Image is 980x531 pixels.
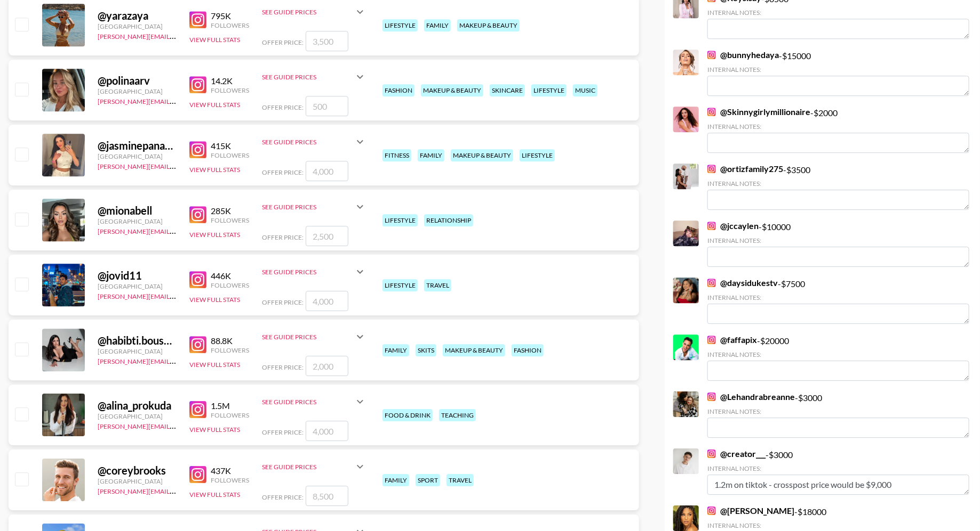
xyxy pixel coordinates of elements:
[189,296,240,304] button: View Full Stats
[707,222,716,230] img: Instagram
[262,463,354,471] div: See Guide Prices
[262,493,304,501] span: Offer Price:
[707,293,969,301] div: Internal Notes:
[707,179,969,187] div: Internal Notes:
[573,84,597,96] div: music
[262,298,304,306] span: Offer Price:
[383,19,418,31] div: lifestyle
[531,84,567,96] div: lifestyle
[189,166,240,174] button: View Full Stats
[189,231,240,239] button: View Full Stats
[262,103,304,111] span: Offer Price:
[262,203,354,211] div: See Guide Prices
[457,19,520,31] div: makeup & beauty
[98,269,177,282] div: @ jovid11
[707,393,716,401] img: Instagram
[416,474,440,486] div: sport
[424,214,473,226] div: relationship
[98,30,256,40] a: [PERSON_NAME][EMAIL_ADDRESS][DOMAIN_NAME]
[416,344,436,356] div: skits
[262,363,304,371] span: Offer Price:
[707,391,969,438] div: - $ 3000
[707,464,969,472] div: Internal Notes:
[447,474,474,486] div: travel
[98,282,177,290] div: [GEOGRAPHIC_DATA]
[98,152,177,160] div: [GEOGRAPHIC_DATA]
[707,277,969,324] div: - $ 7500
[512,344,544,356] div: fashion
[451,149,513,161] div: makeup & beauty
[189,206,206,223] img: Instagram
[707,350,969,358] div: Internal Notes:
[306,421,348,441] input: 4,000
[306,161,348,181] input: 4,000
[211,401,249,411] div: 1.5M
[421,84,483,96] div: makeup & beauty
[211,11,249,21] div: 795K
[707,50,969,96] div: - $ 15000
[211,411,249,419] div: Followers
[211,76,249,86] div: 14.2K
[98,399,177,412] div: @ alina_prokuda
[262,73,354,81] div: See Guide Prices
[211,141,249,151] div: 415K
[424,19,451,31] div: family
[262,194,366,219] div: See Guide Prices
[189,466,206,483] img: Instagram
[189,101,240,109] button: View Full Stats
[98,464,177,477] div: @ coreybrooks
[707,220,969,267] div: - $ 10000
[707,448,766,459] a: @creator___
[707,336,716,344] img: Instagram
[189,11,206,28] img: Instagram
[98,485,256,495] a: [PERSON_NAME][EMAIL_ADDRESS][DOMAIN_NAME]
[383,214,418,226] div: lifestyle
[98,225,256,235] a: [PERSON_NAME][EMAIL_ADDRESS][DOMAIN_NAME]
[383,279,418,291] div: lifestyle
[211,21,249,29] div: Followers
[306,31,348,51] input: 3,500
[707,521,969,529] div: Internal Notes:
[189,336,206,353] img: Instagram
[211,476,249,484] div: Followers
[707,277,778,288] a: @daysidukestv
[262,398,354,406] div: See Guide Prices
[262,138,354,146] div: See Guide Prices
[189,36,240,44] button: View Full Stats
[707,505,794,516] a: @[PERSON_NAME]
[98,412,177,420] div: [GEOGRAPHIC_DATA]
[707,279,716,287] img: Instagram
[490,84,525,96] div: skincare
[707,448,969,495] div: - $ 3000
[262,38,304,46] span: Offer Price:
[98,95,256,105] a: [PERSON_NAME][EMAIL_ADDRESS][DOMAIN_NAME]
[707,220,759,231] a: @jccaylen
[306,226,348,246] input: 2,500
[211,206,249,216] div: 285K
[98,22,177,30] div: [GEOGRAPHIC_DATA]
[707,122,969,130] div: Internal Notes:
[520,149,555,161] div: lifestyle
[189,76,206,93] img: Instagram
[211,346,249,354] div: Followers
[707,407,969,415] div: Internal Notes:
[189,401,206,418] img: Instagram
[707,391,795,402] a: @Lehandrabreanne
[707,165,716,173] img: Instagram
[383,474,409,486] div: family
[262,428,304,436] span: Offer Price:
[383,344,409,356] div: family
[98,334,177,347] div: @ habibti.boushra
[262,324,366,349] div: See Guide Prices
[98,347,177,355] div: [GEOGRAPHIC_DATA]
[383,149,411,161] div: fitness
[707,66,969,73] div: Internal Notes:
[707,50,779,60] a: @bunnyhedaya
[707,107,969,153] div: - $ 2000
[211,86,249,94] div: Followers
[707,475,969,495] textarea: 1.2m on tiktok - crosspost price would be $9,000
[262,268,354,276] div: See Guide Prices
[707,334,757,345] a: @faffapix
[262,454,366,479] div: See Guide Prices
[98,139,177,152] div: @ jasminepanama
